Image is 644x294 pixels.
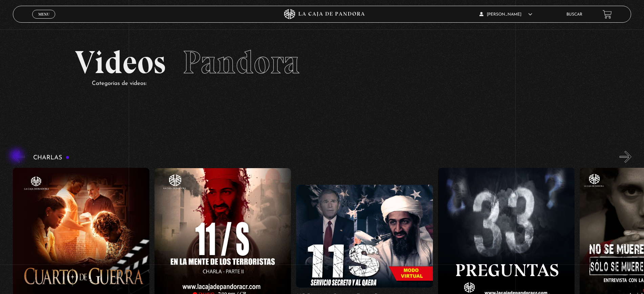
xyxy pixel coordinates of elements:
[13,151,25,163] button: Previous
[566,13,582,17] a: Buscar
[75,46,569,78] h2: Videos
[36,18,52,23] span: Cerrar
[38,12,49,16] span: Menu
[183,43,300,82] span: Pandora
[603,10,612,19] a: View your shopping cart
[620,151,631,163] button: Next
[33,155,69,161] h3: Charlas
[479,13,532,17] span: [PERSON_NAME]
[92,78,569,89] p: Categorías de videos:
